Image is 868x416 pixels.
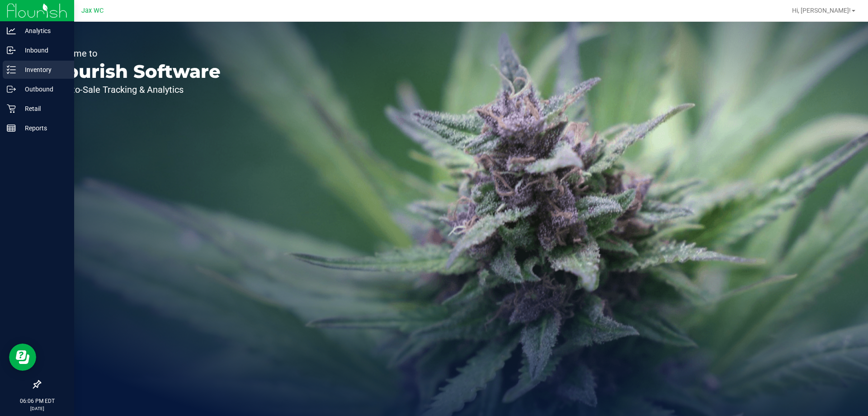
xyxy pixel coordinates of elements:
[7,26,16,35] inline-svg: Analytics
[49,62,221,81] p: Flourish Software
[81,7,104,14] span: Jax WC
[7,46,16,55] inline-svg: Inbound
[49,85,221,94] p: Seed-to-Sale Tracking & Analytics
[16,84,70,95] p: Outbound
[4,405,70,412] p: [DATE]
[4,397,70,405] p: 06:06 PM EDT
[7,104,16,113] inline-svg: Retail
[16,103,70,114] p: Retail
[16,45,70,56] p: Inbound
[7,124,16,133] inline-svg: Reports
[16,123,70,134] p: Reports
[49,49,221,58] p: Welcome to
[16,64,70,75] p: Inventory
[7,65,16,74] inline-svg: Inventory
[792,7,851,14] span: Hi, [PERSON_NAME]!
[7,85,16,94] inline-svg: Outbound
[16,25,70,36] p: Analytics
[9,344,36,371] iframe: Resource center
